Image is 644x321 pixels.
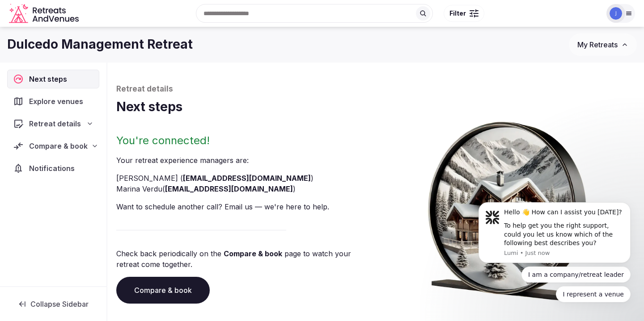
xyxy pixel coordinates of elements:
a: Explore venues [7,92,99,111]
a: [EMAIL_ADDRESS][DOMAIN_NAME] [183,174,311,183]
span: Compare & book [29,141,88,151]
span: Explore venues [29,96,87,107]
a: Compare & book [224,249,282,258]
span: Filter [449,9,466,18]
a: Compare & book [116,277,210,304]
iframe: Intercom notifications message [465,153,644,317]
span: Next steps [29,74,71,84]
h1: Dulcedo Management Retreat [7,36,193,53]
span: Collapse Sidebar [30,300,89,308]
p: Your retreat experience manager s are : [116,155,372,166]
p: Check back periodically on the page to watch your retreat come together. [116,248,372,270]
img: julie.s [610,7,622,20]
span: Notifications [29,163,78,174]
p: Want to schedule another call? Email us — we're here to help. [116,201,372,212]
button: My Retreats [569,33,637,56]
a: [EMAIL_ADDRESS][DOMAIN_NAME] [165,184,293,193]
p: Retreat details [116,84,635,95]
li: [PERSON_NAME] ( ) [116,173,372,183]
svg: Retreats and Venues company logo [9,4,80,24]
img: Winter chalet retreat in picture frame [415,116,599,300]
a: Next steps [7,70,99,88]
span: My Retreats [577,40,618,49]
span: Retreat details [29,118,81,129]
button: Filter [444,5,484,22]
h1: Next steps [116,98,635,116]
a: Notifications [7,159,99,178]
button: Collapse Sidebar [7,294,99,314]
a: Visit the homepage [9,4,80,24]
h2: You're connected! [116,133,372,148]
li: Marina Verdu ( ) [116,183,372,194]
